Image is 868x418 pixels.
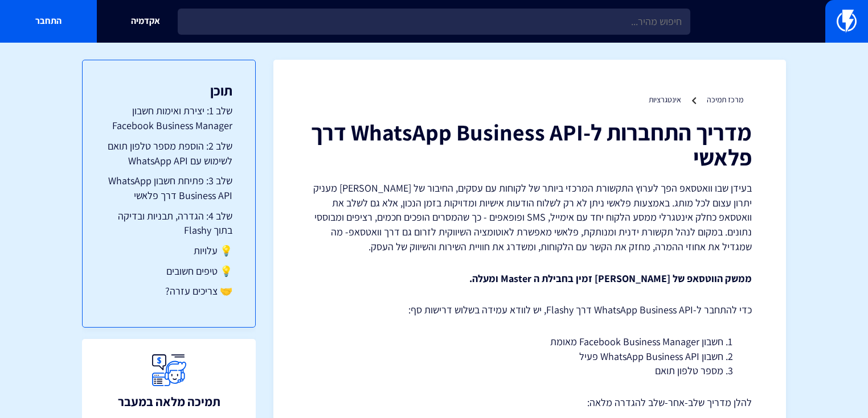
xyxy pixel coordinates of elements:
[707,94,743,105] a: מרכז תמיכה
[105,264,232,279] a: 💡 טיפים חשובים
[105,173,232,202] a: שלב 3: פתיחת חשבון WhatsApp Business API דרך פלאשי
[308,303,752,317] p: כדי להתחבר ל-WhatsApp Business API דרך Flashy, יש לוודא עמידה בשלוש דרישות סף:
[105,209,232,238] a: שלב 4: הגדרה, תבניות ובדיקה בתוך Flashy
[105,139,232,168] a: שלב 2: הוספת מספר טלפון תואם לשימוש עם WhatsApp API
[178,9,690,35] input: חיפוש מהיר...
[469,272,752,285] strong: ממשק הווטסאפ של [PERSON_NAME] זמין בחבילת ה Master ומעלה.
[105,83,232,98] h3: תוכן
[118,395,220,408] h3: תמיכה מלאה במעבר
[336,334,723,349] li: חשבון Facebook Business Manager מאומת
[308,181,752,254] p: בעידן שבו וואטסאפ הפך לערוץ התקשורת המרכזי ביותר של לקוחות עם עסקים, החיבור של [PERSON_NAME] מעני...
[308,395,752,410] p: להלן מדריך שלב-אחר-שלב להגדרה מלאה:
[649,94,681,105] a: אינטגרציות
[308,119,752,169] h1: מדריך התחברות ל-WhatsApp Business API דרך פלאשי
[105,284,232,299] a: 🤝 צריכים עזרה?
[336,349,723,364] li: חשבון WhatsApp Business API פעיל
[336,363,723,378] li: מספר טלפון תואם
[105,104,232,133] a: שלב 1: יצירת ואימות חשבון Facebook Business Manager
[105,243,232,258] a: 💡 עלויות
